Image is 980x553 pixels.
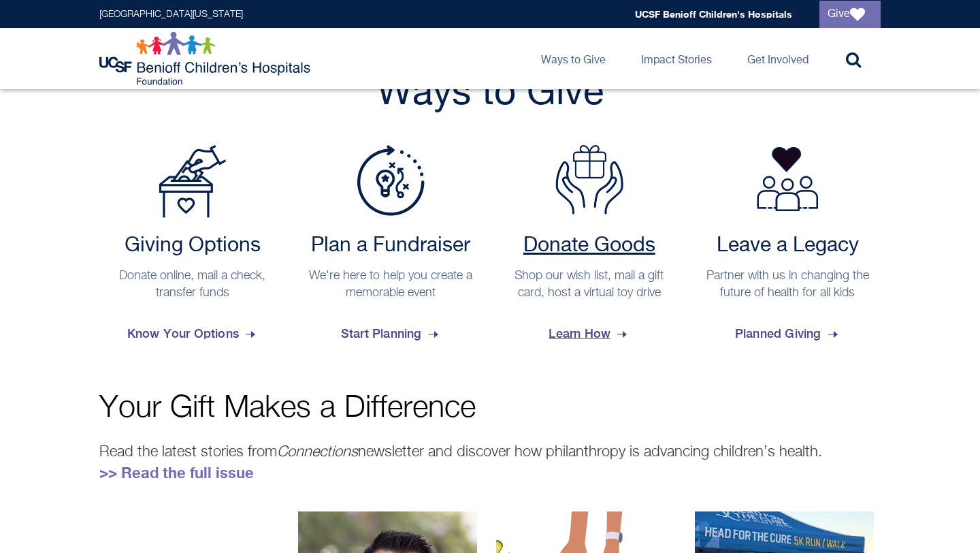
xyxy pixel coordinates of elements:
[106,234,279,258] h2: Giving Options
[530,28,617,89] a: Ways to Give
[702,268,875,302] p: Partner with us in changing the future of health for all kids
[277,445,358,460] em: Connections
[305,268,478,302] p: We're here to help you create a memorable event
[555,145,623,215] img: Donate Goods
[99,441,881,484] p: Read the latest stories from newsletter and discover how philanthropy is advancing children’s hea...
[735,315,840,352] span: Planned Giving
[305,234,478,258] h2: Plan a Fundraiser
[819,1,881,28] a: Give
[99,70,881,118] h2: Ways to Give
[635,8,792,20] a: UCSF Benioff Children's Hospitals
[99,31,314,86] img: Logo for UCSF Benioff Children's Hospitals Foundation
[341,315,441,352] span: Start Planning
[503,268,676,302] p: Shop our wish list, mail a gift card, host a virtual toy drive
[99,393,881,424] p: Your Gift Makes a Difference
[695,145,881,352] a: Leave a Legacy Partner with us in changing the future of health for all kids Planned Giving
[736,28,819,89] a: Get Involved
[357,145,425,216] img: Plan a Fundraiser
[127,315,258,352] span: Know Your Options
[503,234,676,258] h2: Donate Goods
[702,234,875,258] h2: Leave a Legacy
[106,268,279,302] p: Donate online, mail a check, transfer funds
[630,28,723,89] a: Impact Stories
[159,145,227,218] img: Payment Options
[99,145,286,352] a: Payment Options Giving Options Donate online, mail a check, transfer funds Know Your Options
[298,145,485,352] a: Plan a Fundraiser Plan a Fundraiser We're here to help you create a memorable event Start Planning
[99,464,254,481] a: >> Read the full issue
[549,315,630,352] span: Learn How
[99,10,243,19] a: [GEOGRAPHIC_DATA][US_STATE]
[496,145,683,352] a: Donate Goods Donate Goods Shop our wish list, mail a gift card, host a virtual toy drive Learn How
